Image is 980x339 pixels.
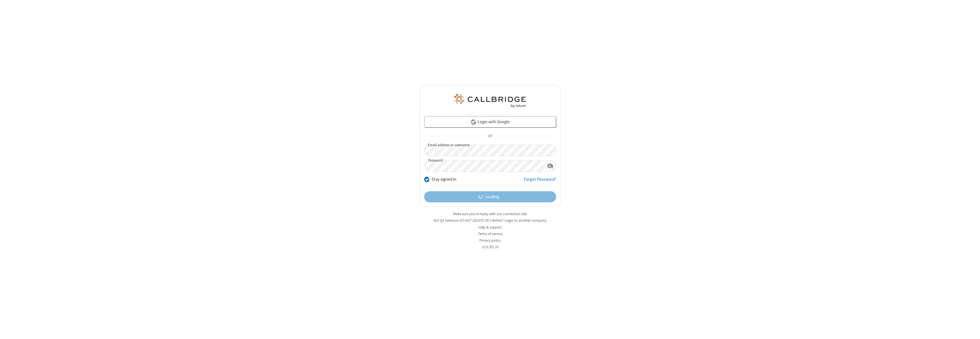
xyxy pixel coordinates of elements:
[479,238,501,243] a: Privacy policy
[485,194,502,200] span: Loading...
[453,211,527,216] a: Make sure you're ready with our connection test
[424,191,556,203] button: Loading...
[505,218,546,223] button: Login to another company
[479,225,502,230] a: Help & support
[453,94,527,108] img: QA Selenium DO NOT DELETE OR CHANGE
[424,145,556,156] input: Email address or username
[485,132,495,140] span: OR
[424,116,556,128] a: Login with Google
[420,244,561,250] li: v2.6.352.10
[424,161,545,172] input: Password
[432,176,456,183] label: Stay signed in
[545,161,556,171] div: Show password
[478,231,502,236] a: Terms of service
[420,218,561,223] li: Not QA Selenium DO NOT DELETE OR CHANGE?
[524,176,556,187] a: Forgot Password?
[470,119,477,125] img: google-icon.png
